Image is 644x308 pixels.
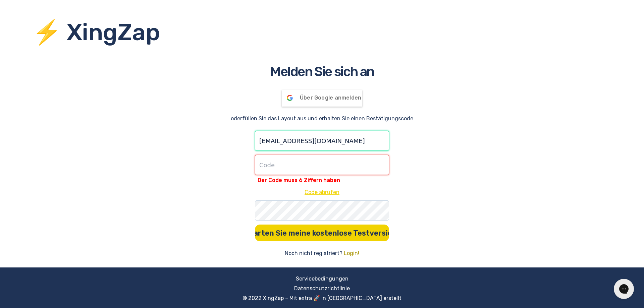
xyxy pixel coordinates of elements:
a: Login! [344,249,359,257]
font: füllen Sie das Layout aus und erhalten Sie einen Bestätigungscode [242,115,413,122]
font: Login! [344,250,359,256]
a: Datenschutzrichtlinie [294,285,350,292]
a: Servicebedingungen [296,275,348,282]
input: Geschäftliche E-Mail [255,131,389,151]
font: Noch nicht registriert? [285,250,342,256]
font: Code abrufen [305,189,339,195]
font: © 2022 XingZap – Mit extra 🚀 in [GEOGRAPHIC_DATA] erstellt [243,295,401,301]
font: Der Code muss 6 Ziffern haben [258,177,340,183]
button: Starten Sie meine kostenlose Testversion! [255,225,389,241]
font: Melden Sie sich an [270,64,374,79]
font: ⚡ XingZap [32,18,160,46]
input: Code [255,155,389,175]
font: Über Google anmelden [300,95,361,101]
font: Starten Sie meine kostenlose Testversion! [245,229,399,238]
iframe: Gorgias Live-Chat-Messenger [610,276,637,301]
font: oder [231,115,242,122]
